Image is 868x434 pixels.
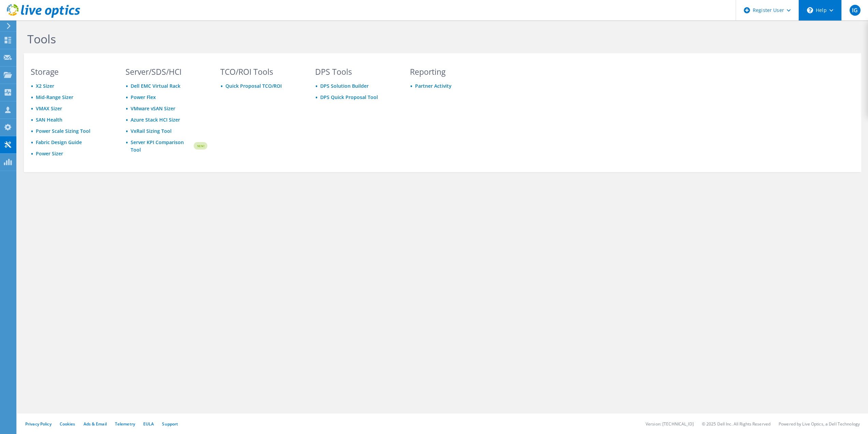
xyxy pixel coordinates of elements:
li: Powered by Live Optics, a Dell Technology [779,421,860,427]
svg: \n [807,7,813,13]
a: Ads & Email [84,421,107,427]
h3: Server/SDS/HCI [126,68,207,75]
a: X2 Sizer [36,83,54,89]
a: VMware vSAN Sizer [131,105,175,112]
img: new-badge.svg [193,138,207,154]
h1: Tools [27,32,488,46]
a: Cookies [60,421,75,427]
a: Dell EMC Virtual Rack [131,83,180,89]
a: Mid-Range Sizer [36,94,73,100]
span: IG [850,5,860,16]
a: Privacy Policy [25,421,52,427]
a: VxRail Sizing Tool [131,128,172,134]
a: Support [162,421,178,427]
a: Power Scale Sizing Tool [36,128,90,134]
a: VMAX Sizer [36,105,62,112]
a: SAN Health [36,116,62,123]
a: Quick Proposal TCO/ROI [225,83,282,89]
li: Version: [TECHNICAL_ID] [646,421,694,427]
a: EULA [143,421,154,427]
h3: Reporting [410,68,492,75]
a: Power Sizer [36,150,63,157]
a: DPS Quick Proposal Tool [320,94,378,100]
a: Partner Activity [415,83,452,89]
a: Fabric Design Guide [36,139,82,145]
h3: Storage [31,68,113,75]
h3: TCO/ROI Tools [220,68,302,75]
a: Server KPI Comparison Tool [131,139,193,154]
a: DPS Solution Builder [320,83,369,89]
li: © 2025 Dell Inc. All Rights Reserved [702,421,770,427]
h3: DPS Tools [315,68,397,75]
a: Power Flex [131,94,156,100]
a: Telemetry [115,421,135,427]
a: Azure Stack HCI Sizer [131,116,180,123]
